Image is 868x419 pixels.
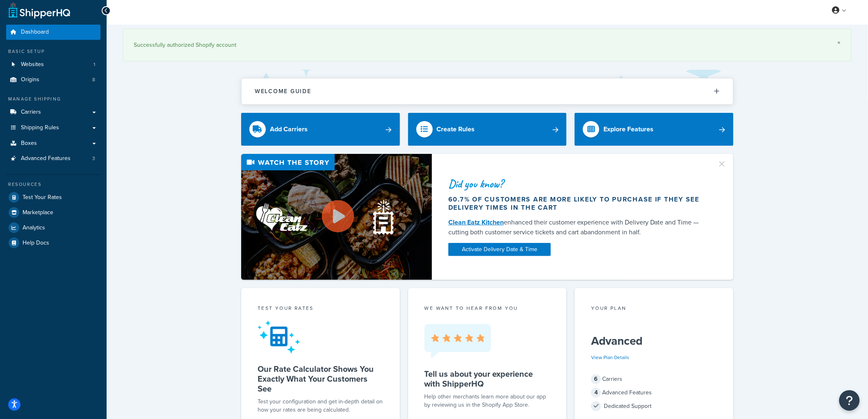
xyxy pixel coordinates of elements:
div: Manage Shipping [6,96,101,103]
li: Origins [6,72,101,87]
a: Activate Delivery Date & Time [448,243,551,256]
li: Advanced Features [6,151,101,166]
span: Marketplace [23,209,53,216]
p: Help other merchants learn more about our app by reviewing us in the Shopify App Store. [425,393,550,409]
a: Explore Features [575,113,733,146]
span: Boxes [21,140,37,147]
a: Add Carriers [241,113,400,146]
div: Explore Features [603,124,653,135]
div: Create Rules [437,124,475,135]
div: Resources [6,181,101,188]
a: View Plan Details [591,354,629,361]
button: Open Resource Center [839,390,860,411]
a: Test Your Rates [6,190,101,205]
a: Analytics [6,220,101,235]
div: enhanced their customer experience with Delivery Date and Time — cutting both customer service ti... [448,218,708,237]
a: Create Rules [408,113,567,146]
a: × [838,39,841,46]
div: Dedicated Support [591,401,717,412]
span: Carriers [21,109,41,116]
span: 6 [591,374,601,384]
img: Video thumbnail [241,154,432,280]
h5: Tell us about your experience with ShipperHQ [425,369,550,389]
span: Dashboard [21,29,49,36]
span: 1 [94,61,95,68]
span: Shipping Rules [21,124,59,131]
h5: Advanced [591,334,717,348]
div: Carriers [591,373,717,385]
div: Add Carriers [270,124,308,135]
span: Analytics [23,224,45,231]
p: we want to hear from you [425,305,550,312]
div: Test your configuration and get in-depth detail on how your rates are being calculated. [258,398,384,414]
a: Boxes [6,136,101,151]
span: 4 [591,388,601,398]
div: 60.7% of customers are more likely to purchase if they see delivery times in the cart [448,195,708,212]
div: Advanced Features [591,387,717,398]
div: Successfully authorized Shopify account [134,39,841,51]
div: Test your rates [258,305,384,314]
h2: Welcome Guide [255,88,311,94]
span: Advanced Features [21,155,71,162]
a: Dashboard [6,25,101,40]
button: Welcome Guide [242,78,733,104]
a: Clean Eatz Kitchen [448,218,504,227]
h5: Our Rate Calculator Shows You Exactly What Your Customers See [258,364,384,394]
a: Advanced Features3 [6,151,101,166]
a: Shipping Rules [6,120,101,135]
a: Marketplace [6,205,101,220]
span: Origins [21,76,39,83]
div: Basic Setup [6,48,101,55]
span: Help Docs [23,240,49,247]
span: 8 [92,76,95,83]
span: Websites [21,61,44,68]
span: Test Your Rates [23,194,62,201]
div: Did you know? [448,178,708,190]
a: Help Docs [6,236,101,250]
li: Websites [6,57,101,72]
span: 3 [92,155,95,162]
div: Your Plan [591,305,717,314]
a: Origins8 [6,72,101,87]
a: Carriers [6,105,101,120]
a: Websites1 [6,57,101,72]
